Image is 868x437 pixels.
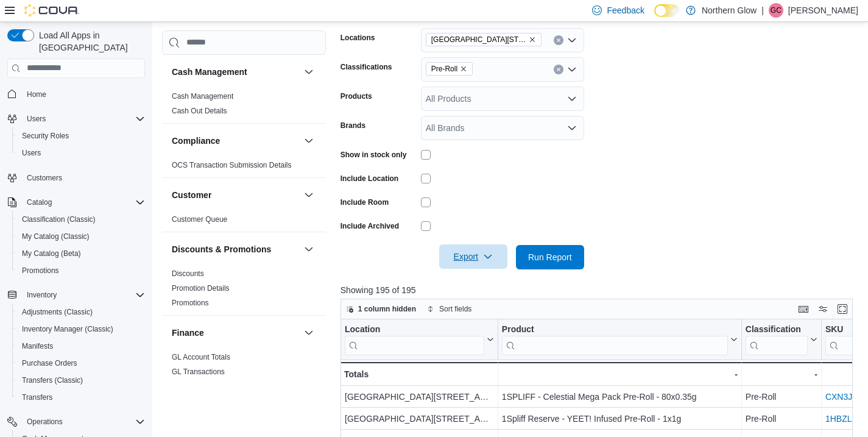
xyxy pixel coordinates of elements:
a: Manifests [17,339,58,354]
a: Customer Queue [172,215,227,224]
button: Classification (Classic) [12,211,150,228]
span: Run Report [528,251,572,263]
button: My Catalog (Beta) [12,245,150,262]
button: Enter fullscreen [835,302,850,316]
a: Transfers [17,390,57,405]
span: Purchase Orders [17,356,145,371]
span: Inventory Manager (Classic) [17,322,145,336]
a: Adjustments (Classic) [17,305,97,319]
span: Home [27,90,46,99]
button: Users [2,110,150,127]
div: Pre-Roll [746,411,817,426]
span: Transfers [17,390,145,405]
button: Security Roles [12,127,150,144]
a: Home [22,87,51,102]
button: Operations [2,413,150,430]
label: Include Room [340,197,389,207]
div: Finance [162,350,326,384]
span: Export [446,244,500,269]
label: Include Location [340,174,398,183]
span: My Catalog (Classic) [17,229,145,244]
button: Catalog [2,194,150,211]
button: Open list of options [567,35,577,45]
button: Catalog [22,195,57,210]
span: My Catalog (Classic) [22,232,90,241]
button: Compliance [302,133,316,148]
div: Classification [746,324,808,335]
button: Sort fields [422,302,476,316]
button: Clear input [554,35,563,45]
button: Customer [302,188,316,202]
span: Operations [27,417,63,427]
a: OCS Transaction Submission Details [172,161,292,169]
button: Display options [816,302,830,316]
div: - [746,367,817,382]
a: Promotion Details [172,284,230,293]
button: Clear input [554,65,563,74]
div: Product [502,324,728,355]
a: Cash Management [172,92,233,101]
span: Customers [27,173,62,183]
div: Location [345,324,484,355]
button: Remove Pre-Roll from selection in this group [460,65,467,73]
span: Inventory [22,288,145,302]
span: Load All Apps in [GEOGRAPHIC_DATA] [34,29,145,54]
a: Customers [22,171,67,185]
span: Northern Glow 701 Memorial Ave [426,33,542,46]
h3: Finance [172,327,204,339]
button: Cash Management [302,65,316,79]
span: [GEOGRAPHIC_DATA][STREET_ADDRESS] [431,34,526,46]
div: - [502,367,738,382]
button: Keyboard shortcuts [796,302,811,316]
label: Classifications [340,62,392,72]
label: Locations [340,33,375,43]
div: [GEOGRAPHIC_DATA][STREET_ADDRESS] [345,411,494,426]
h3: Compliance [172,135,220,147]
button: Location [345,324,494,355]
button: Adjustments (Classic) [12,304,150,321]
h3: Customer [172,189,211,201]
button: Users [22,112,51,126]
button: Discounts & Promotions [172,243,299,255]
div: Cash Management [162,89,326,123]
span: GC [771,3,782,18]
div: Product [502,324,728,335]
span: My Catalog (Beta) [17,246,145,261]
span: 1 column hidden [358,304,416,314]
a: Inventory Manager (Classic) [17,322,118,336]
h3: Cash Management [172,66,247,78]
p: Northern Glow [702,3,757,18]
button: Home [2,85,150,103]
button: Transfers [12,389,150,406]
span: Users [22,112,145,126]
span: Adjustments (Classic) [22,307,93,317]
button: Customers [2,169,150,187]
input: Dark Mode [654,4,680,17]
a: Promotions [172,299,209,307]
span: Manifests [17,339,145,354]
span: Catalog [22,195,145,210]
button: Remove Northern Glow 701 Memorial Ave from selection in this group [529,36,536,43]
p: [PERSON_NAME] [788,3,858,18]
button: Transfers (Classic) [12,372,150,389]
a: My Catalog (Beta) [17,246,86,261]
button: Purchase Orders [12,355,150,372]
div: Gayle Church [769,3,783,18]
a: Purchase Orders [17,356,82,371]
div: Pre-Roll [746,389,817,404]
a: Users [17,146,46,160]
button: Open list of options [567,94,577,104]
div: Classification [746,324,808,355]
span: Pre-Roll [431,63,457,75]
span: Inventory Manager (Classic) [22,324,113,334]
button: Product [502,324,738,355]
span: Manifests [22,341,53,351]
button: Classification [746,324,817,355]
span: Operations [22,414,145,429]
button: Promotions [12,262,150,279]
div: Totals [344,367,494,382]
span: Transfers [22,393,52,402]
div: 1SPLIFF - Celestial Mega Pack Pre-Roll - 80x0.35g [502,389,738,404]
span: Inventory [27,290,57,300]
span: Catalog [27,197,52,207]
